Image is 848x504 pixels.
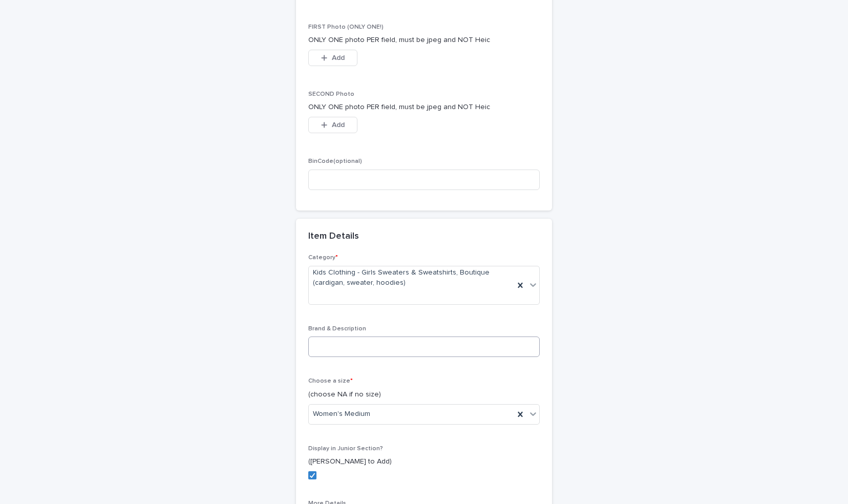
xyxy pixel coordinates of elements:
p: ([PERSON_NAME] to Add) [308,456,540,467]
span: Choose a size [308,378,353,384]
h2: Item Details [308,231,359,242]
span: Add [332,54,345,61]
span: Women's Medium [313,409,370,419]
span: Brand & Description [308,326,366,332]
button: Add [308,117,357,133]
span: BinCode(optional) [308,158,362,164]
span: Add [332,121,345,129]
span: FIRST Photo (ONLY ONE!) [308,24,384,30]
span: SECOND Photo [308,91,354,97]
span: Category [308,255,338,261]
p: ONLY ONE photo PER field, must be jpeg and NOT Heic [308,35,540,46]
span: Display in Junior Section? [308,446,383,452]
p: ONLY ONE photo PER field, must be jpeg and NOT Heic [308,102,540,113]
button: Add [308,50,357,66]
span: Kids Clothing - Girls Sweaters & Sweatshirts, Boutique (cardigan, sweater, hoodies) [313,267,510,289]
p: (choose NA if no size) [308,389,540,400]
